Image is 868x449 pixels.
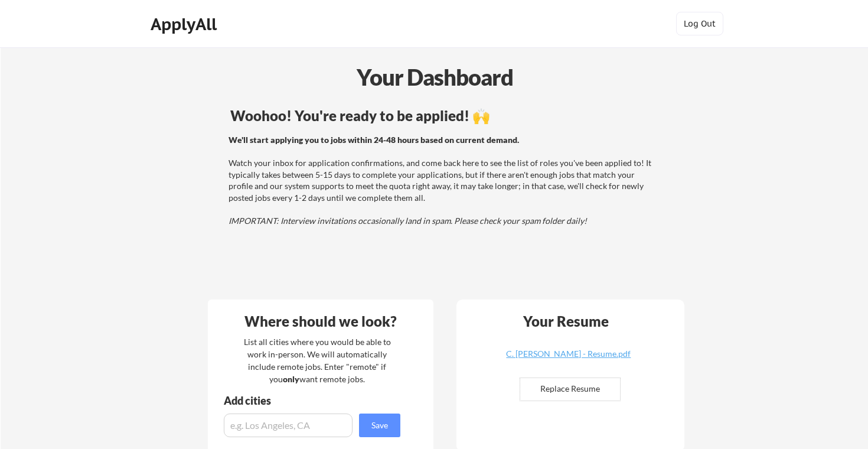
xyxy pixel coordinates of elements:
[498,350,639,358] div: C. [PERSON_NAME] - Resume.pdf
[230,109,656,123] div: Woohoo! You're ready to be applied! 🙌
[224,395,403,406] div: Add cities
[508,314,625,328] div: Your Resume
[151,14,220,34] div: ApplyAll
[229,135,519,145] strong: We'll start applying you to jobs within 24-48 hours based on current demand.
[283,374,299,384] strong: only
[359,414,400,437] button: Save
[498,350,639,368] a: C. [PERSON_NAME] - Resume.pdf
[1,60,868,94] div: Your Dashboard
[229,134,654,227] div: Watch your inbox for application confirmations, and come back here to see the list of roles you'v...
[676,12,723,35] button: Log Out
[224,414,353,437] input: e.g. Los Angeles, CA
[236,336,399,385] div: List all cities where you would be able to work in-person. We will automatically include remote j...
[229,216,587,226] em: IMPORTANT: Interview invitations occasionally land in spam. Please check your spam folder daily!
[211,314,430,328] div: Where should we look?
